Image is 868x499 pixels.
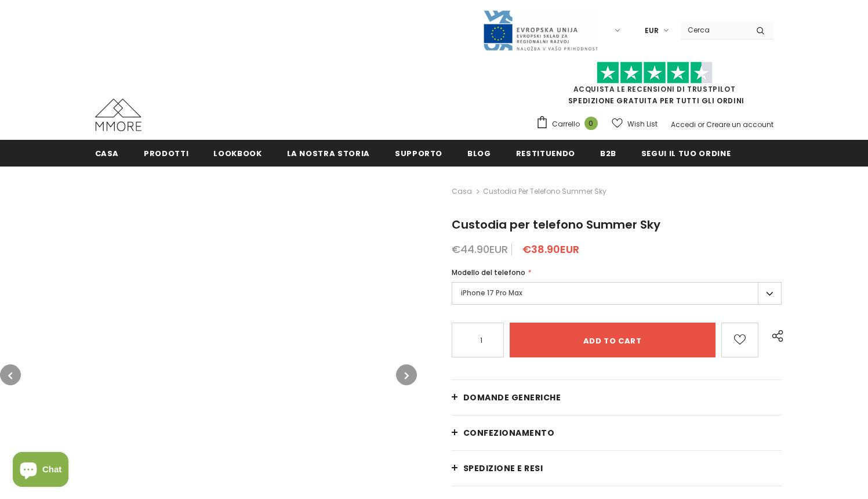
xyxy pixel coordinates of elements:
span: SPEDIZIONE GRATUITA PER TUTTI GLI ORDINI [536,67,773,106]
span: Segui il tuo ordine [641,148,731,159]
span: CONFEZIONAMENTO [463,427,555,439]
inbox-online-store-chat: Shopify online store chat [9,452,72,490]
a: Domande generiche [452,380,782,415]
a: Javni Razpis [482,25,598,35]
a: Restituendo [516,140,575,166]
span: Prodotti [144,148,188,159]
span: €44.90EUR [452,242,508,256]
span: Spedizione e resi [463,462,543,474]
span: Modello del telefono [452,267,525,277]
span: Custodia per telefono Summer Sky [452,216,660,233]
label: iPhone 17 Pro Max [452,282,782,305]
img: Javni Razpis [482,9,598,52]
a: Casa [95,140,119,166]
a: La nostra storia [287,140,370,166]
span: B2B [600,148,616,159]
a: Casa [452,185,472,198]
a: Acquista le recensioni di TrustPilot [573,84,736,94]
a: Segui il tuo ordine [641,140,731,166]
a: Lookbook [213,140,262,166]
a: Carrello 0 [536,115,604,133]
a: Blog [467,140,491,166]
span: 0 [584,117,598,130]
a: Spedizione e resi [452,451,782,486]
a: Accedi [671,120,696,129]
input: Search Site [681,21,747,38]
a: CONFEZIONAMENTO [452,415,782,450]
span: Restituendo [516,148,575,159]
span: or [698,120,704,129]
span: Domande generiche [463,392,561,403]
input: Add to cart [510,323,716,357]
span: Casa [95,148,119,159]
span: Blog [467,148,491,159]
img: Casi MMORE [95,99,141,131]
a: Prodotti [144,140,188,166]
span: Wish List [627,118,658,130]
span: Custodia per telefono Summer Sky [483,185,606,198]
a: B2B [600,140,616,166]
span: La nostra storia [287,148,370,159]
span: €38.90EUR [522,242,579,256]
span: Carrello [552,118,580,130]
span: EUR [645,25,659,37]
span: Lookbook [213,148,262,159]
img: Fidati di Pilot Stars [597,62,713,84]
span: supporto [395,148,442,159]
a: Creare un account [706,120,773,129]
a: supporto [395,140,442,166]
a: Wish List [612,114,658,134]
